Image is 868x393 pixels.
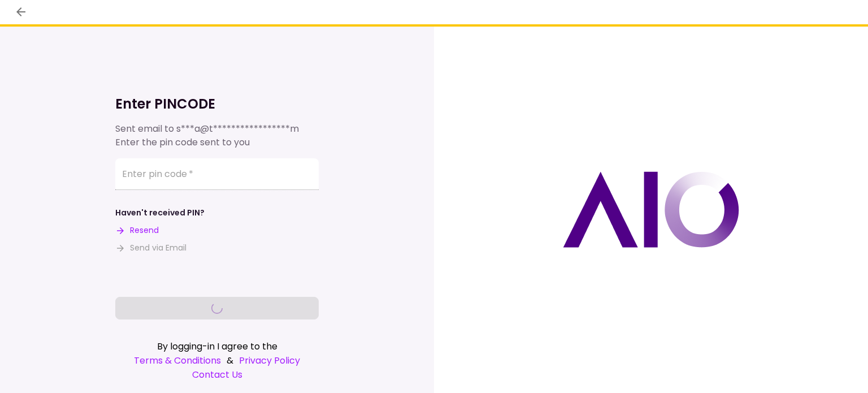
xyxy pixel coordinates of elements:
[115,95,319,113] h1: Enter PINCODE
[11,2,31,21] button: back
[115,353,319,368] div: &
[115,368,319,382] a: Contact Us
[115,207,205,219] div: Haven't received PIN?
[115,339,319,353] div: By logging-in I agree to the
[239,353,300,368] a: Privacy Policy
[115,242,186,254] button: Send via Email
[115,122,319,149] div: Sent email to Enter the pin code sent to you
[563,171,739,248] img: AIO logo
[134,353,221,368] a: Terms & Conditions
[115,224,159,236] button: Resend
